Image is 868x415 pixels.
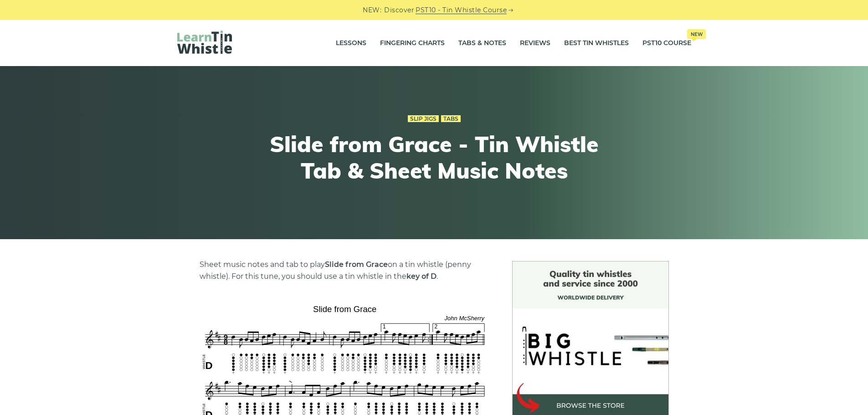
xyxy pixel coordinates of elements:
a: Best Tin Whistles [564,32,629,55]
h1: Slide from Grace - Tin Whistle Tab & Sheet Music Notes [267,131,602,184]
a: Tabs [441,115,461,123]
p: Sheet music notes and tab to play on a tin whistle (penny whistle). For this tune, you should use... [200,259,490,282]
a: Reviews [520,32,550,55]
strong: Slide from Grace [325,260,388,269]
a: PST10 CourseNew [642,32,691,55]
a: Slip Jigs [408,115,439,123]
a: Tabs & Notes [458,32,506,55]
a: Fingering Charts [380,32,445,55]
span: New [687,29,706,39]
a: Lessons [336,32,366,55]
img: LearnTinWhistle.com [177,31,232,54]
strong: key of D [406,272,437,281]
